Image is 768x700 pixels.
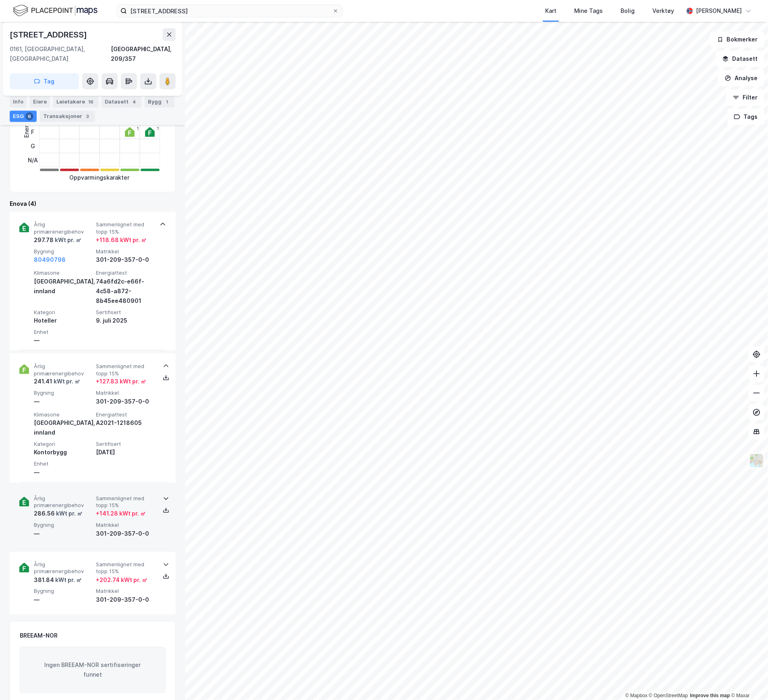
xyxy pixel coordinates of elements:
[653,6,675,16] div: Verktøy
[34,329,93,336] span: Enhet
[716,51,765,67] button: Datasett
[96,390,155,397] span: Matrikkel
[96,255,155,265] div: 301-209-357-0-0
[34,495,93,509] span: Årlig primærenergibehov
[34,255,66,265] button: 80490798
[28,153,38,167] div: N/A
[621,6,635,16] div: Bolig
[130,97,138,106] div: 4
[96,277,155,306] div: 74a6fd2c-e66f-4c58-a872-8b45ee480901
[34,390,93,397] span: Bygning
[718,70,765,86] button: Analyse
[690,693,730,699] a: Improve this map
[34,235,81,245] div: 297.78
[28,125,38,139] div: F
[96,397,155,407] div: 301-209-357-0-0
[40,110,95,122] div: Transaksjoner
[157,126,159,131] div: 1
[96,316,155,325] div: 9. juli 2025
[96,448,155,458] div: [DATE]
[96,495,155,509] span: Sammenlignet med topp 15%
[28,139,38,153] div: G
[127,5,332,17] input: Søk på adresse, matrikkel, gårdeiere, leietakere eller personer
[34,248,93,255] span: Bygning
[20,647,166,693] div: Ingen BREEAM-NOR sertifiseringer funnet
[96,221,155,235] span: Sammenlignet med topp 15%
[96,269,155,276] span: Energiattest
[137,126,139,131] div: 1
[96,561,155,576] span: Sammenlignet med topp 15%
[34,316,93,325] div: Hoteller
[34,561,93,576] span: Årlig primærenergibehov
[710,31,765,48] button: Bokmerker
[34,448,93,458] div: Kontorbygg
[34,509,83,519] div: 286.56
[20,631,58,641] div: BREEAM-NOR
[749,453,764,468] img: Z
[34,309,93,316] span: Kategori
[96,363,155,377] span: Sammenlignet med topp 15%
[53,96,98,107] div: Leietakere
[545,6,556,16] div: Kart
[30,96,50,107] div: Eiere
[34,441,93,448] span: Kategori
[727,109,765,125] button: Tags
[34,363,93,377] span: Årlig primærenergibehov
[96,309,155,316] span: Sertifisert
[34,221,93,235] span: Årlig primærenergibehov
[34,397,93,407] div: —
[96,529,155,539] div: 301-209-357-0-0
[96,509,146,519] div: + 141.28 kWt pr. ㎡
[54,576,82,585] div: kWt pr. ㎡
[55,509,83,519] div: kWt pr. ㎡
[34,418,93,438] div: [GEOGRAPHIC_DATA], innland
[34,336,93,345] div: —
[10,96,27,107] div: Info
[96,418,155,428] div: A2021-1218605
[96,522,155,529] span: Matrikkel
[54,235,81,245] div: kWt pr. ㎡
[70,173,130,182] div: Oppvarmingskarakter
[10,44,111,64] div: 0161, [GEOGRAPHIC_DATA], [GEOGRAPHIC_DATA]
[96,248,155,255] span: Matrikkel
[34,461,93,468] span: Enhet
[96,377,146,387] div: + 127.83 kWt pr. ㎡
[96,235,147,245] div: + 118.68 kWt pr. ㎡
[52,377,80,387] div: kWt pr. ㎡
[96,595,155,605] div: 301-209-357-0-0
[10,110,37,122] div: ESG
[163,97,171,106] div: 1
[34,269,93,276] span: Klimasone
[696,6,742,16] div: [PERSON_NAME]
[34,277,93,296] div: [GEOGRAPHIC_DATA], innland
[102,96,141,107] div: Datasett
[87,97,95,106] div: 16
[10,73,79,89] button: Tag
[34,576,82,585] div: 381.84
[728,661,768,700] div: Kontrollprogram for chat
[34,529,93,539] div: —
[574,6,603,16] div: Mine Tags
[726,89,765,106] button: Filter
[111,44,176,64] div: [GEOGRAPHIC_DATA], 209/357
[34,595,93,605] div: —
[96,588,155,595] span: Matrikkel
[649,693,688,699] a: OpenStreetMap
[10,28,89,41] div: [STREET_ADDRESS]
[145,96,174,107] div: Bygg
[96,576,147,585] div: + 202.74 kWt pr. ㎡
[96,441,155,448] span: Sertifisert
[34,468,93,478] div: —
[84,112,92,120] div: 3
[96,412,155,418] span: Energiattest
[625,693,648,699] a: Mapbox
[34,588,93,595] span: Bygning
[34,377,80,387] div: 241.41
[728,661,768,700] iframe: Chat Widget
[10,199,176,209] div: Enova (4)
[13,4,98,18] img: logo.f888ab2527a4732fd821a326f86c7f29.svg
[34,522,93,529] span: Bygning
[25,112,33,120] div: 6
[34,412,93,418] span: Klimasone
